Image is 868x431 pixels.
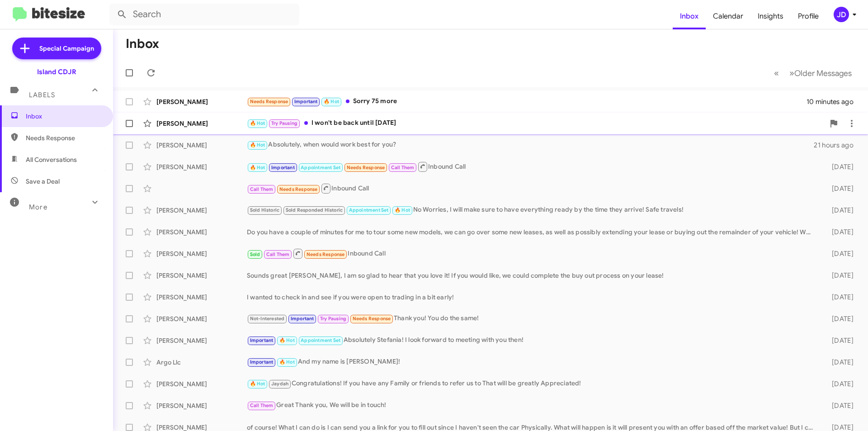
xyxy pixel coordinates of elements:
div: 10 minutes ago [807,97,861,106]
div: Island CDJR [37,67,76,76]
h1: Inbox [126,37,159,51]
span: 🔥 Hot [250,381,265,387]
span: More [29,203,47,211]
div: Inbound Call [247,161,817,172]
span: « [774,67,779,79]
div: [DATE] [817,358,861,367]
div: Absolutely Stefania! I look forward to meeting with you then! [247,335,817,346]
input: Search [109,4,299,25]
div: [PERSON_NAME] [156,249,247,258]
div: [PERSON_NAME] [156,379,247,388]
div: Absolutely, when would work best for you? [247,140,814,150]
div: [PERSON_NAME] [156,119,247,128]
button: JD [826,7,858,22]
div: [PERSON_NAME] [156,227,247,237]
button: Next [784,64,857,82]
span: Save a Deal [26,177,60,186]
div: [DATE] [817,401,861,410]
div: [DATE] [817,227,861,237]
div: Inbound Call [247,183,817,194]
span: Call Them [391,165,415,171]
span: Try Pausing [320,316,346,322]
div: [DATE] [817,314,861,323]
span: 🔥 Hot [324,99,339,104]
div: [PERSON_NAME] [156,401,247,410]
div: [DATE] [817,379,861,388]
span: Sold Responded Historic [286,207,343,213]
div: Inbound Call [247,248,817,259]
div: [DATE] [817,271,861,280]
span: Important [291,316,314,322]
span: All Conversations [26,155,77,164]
span: Inbox [26,112,103,121]
div: [DATE] [817,162,861,171]
span: Appointment Set [301,165,340,171]
div: [PERSON_NAME] [156,206,247,215]
div: JD [834,7,849,22]
div: [DATE] [817,206,861,215]
span: Special Campaign [39,44,94,53]
span: Important [271,165,295,171]
span: 🔥 Hot [250,120,265,126]
div: [PERSON_NAME] [156,336,247,345]
div: [PERSON_NAME] [156,293,247,302]
span: 🔥 Hot [395,207,410,213]
span: Needs Response [26,133,103,142]
div: [DATE] [817,184,861,193]
span: Sold [250,251,260,257]
div: Sounds great [PERSON_NAME], I am so glad to hear that you love it! If you would like, we could co... [247,271,817,280]
span: Needs Response [347,165,385,171]
span: Needs Response [307,251,345,257]
span: Older Messages [794,68,852,78]
div: I wanted to check in and see if you were open to trading in a bit early! [247,293,817,302]
span: Labels [29,91,55,99]
div: [PERSON_NAME] [156,162,247,171]
span: Jaydah [271,381,288,387]
div: [DATE] [817,293,861,302]
span: Appointment Set [301,337,340,343]
span: 🔥 Hot [279,359,295,365]
div: [PERSON_NAME] [156,271,247,280]
div: No Worries, I will make sure to have everything ready by the time they arrive! Safe travels! [247,205,817,215]
span: Important [294,99,318,104]
span: Important [250,359,274,365]
div: Argo Llc [156,358,247,367]
span: 🔥 Hot [250,165,265,171]
a: Special Campaign [12,38,101,59]
span: Call Them [250,403,274,408]
span: Not-Interested [250,316,285,322]
div: Sorry 75 more [247,96,807,107]
span: 🔥 Hot [279,337,295,343]
div: And my name is [PERSON_NAME]! [247,357,817,367]
span: Call Them [250,186,274,192]
span: Needs Response [250,99,288,104]
span: Call Them [266,251,290,257]
span: 🔥 Hot [250,142,265,148]
div: Great Thank you, We will be in touch! [247,400,817,411]
span: Try Pausing [271,120,297,126]
nav: Page navigation example [769,64,857,82]
div: I won't be back until [DATE] [247,118,825,128]
div: 21 hours ago [814,141,861,150]
button: Previous [769,64,784,82]
div: [DATE] [817,249,861,258]
div: [DATE] [817,336,861,345]
div: Do you have a couple of minutes for me to tour some new models, we can go over some new leases, a... [247,227,817,237]
span: Important [250,337,274,343]
span: » [789,67,794,79]
span: Needs Response [353,316,391,322]
span: Needs Response [279,186,318,192]
a: Insights [750,3,791,29]
a: Inbox [673,3,706,29]
div: [PERSON_NAME] [156,97,247,106]
a: Profile [791,3,826,29]
span: Appointment Set [349,207,389,213]
div: [PERSON_NAME] [156,314,247,323]
span: Sold Historic [250,207,280,213]
a: Calendar [706,3,750,29]
div: Congratulations! If you have any Family or friends to refer us to That will be greatly Appreciated! [247,379,817,389]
